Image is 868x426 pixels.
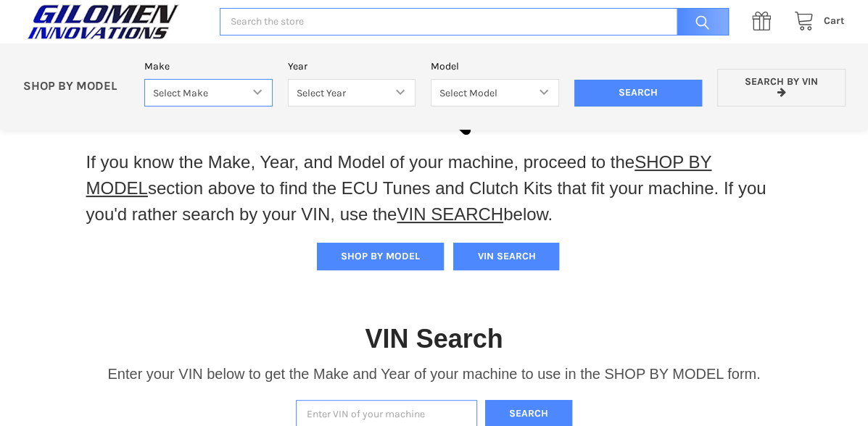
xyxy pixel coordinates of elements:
[86,152,712,198] a: SHOP BY MODEL
[107,363,760,385] p: Enter your VIN below to get the Make and Year of your machine to use in the SHOP BY MODEL form.
[824,14,845,27] span: Cart
[431,59,559,74] label: Model
[220,8,729,36] input: Search the store
[15,79,137,94] p: SHOP BY MODEL
[453,243,559,270] button: VIN SEARCH
[669,8,729,36] input: Search
[574,80,703,107] input: Search
[786,12,845,30] a: Cart
[397,204,503,224] a: VIN SEARCH
[717,69,846,107] a: Search by VIN
[288,59,416,74] label: Year
[365,322,503,355] h1: VIN Search
[23,4,204,40] a: GILOMEN INNOVATIONS
[86,149,782,227] p: If you know the Make, Year, and Model of your machine, proceed to the section above to find the E...
[144,59,273,74] label: Make
[317,243,444,270] button: SHOP BY MODEL
[23,4,183,40] img: GILOMEN INNOVATIONS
